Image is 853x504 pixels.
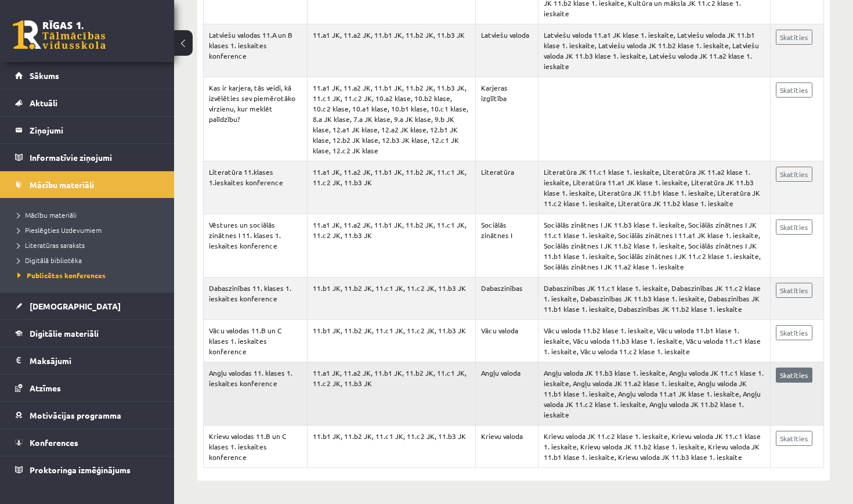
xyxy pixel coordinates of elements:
[538,426,770,468] td: Krievu valoda JK 11.c2 klase 1. ieskaite, Krievu valoda JK 11.c1 klase 1. ieskaite, Krievu valoda...
[15,402,160,429] a: Motivācijas programma
[308,362,476,426] td: 11.a1 JK, 11.a2 JK, 11.b1 JK, 11.b2 JK, 11.c1 JK, 11.c2 JK, 11.b3 JK
[15,62,160,89] a: Sākums
[538,278,770,320] td: Dabaszinības JK 11.c1 klase 1. ieskaite, Dabaszinības JK 11.c2 klase 1. ieskaite, Dabaszinības JK...
[15,117,160,143] a: Ziņojumi
[308,77,476,161] td: 11.a1 JK, 11.a2 JK, 11.b1 JK, 11.b2 JK, 11.b3 JK, 11.c1 JK, 11.c2 JK, 10.a2 klase, 10.b2 klase, 1...
[204,161,308,214] td: Literatūra 11.klases 1.ieskaites konference
[204,24,308,77] td: Latviešu valodas 11.A un B klases 1. ieskaites konference
[17,225,102,235] span: Pieslēgties Uzdevumiem
[475,161,538,214] td: Literatūra
[30,410,121,420] span: Motivācijas programma
[17,240,85,250] span: Literatūras saraksts
[776,30,812,45] a: Skatīties
[13,20,106,49] a: Rīgas 1. Tālmācības vidusskola
[15,320,160,347] a: Digitālie materiāli
[475,278,538,320] td: Dabaszinības
[15,89,160,116] a: Aktuāli
[538,320,770,362] td: Vācu valoda 11.b2 klase 1. ieskaite, Vācu valoda 11.b1 klase 1. ieskaite, Vācu valoda 11.b3 klase...
[776,82,812,98] a: Skatīties
[204,278,308,320] td: Dabaszinības 11. klases 1. ieskaites konference
[308,320,476,362] td: 11.b1 JK, 11.b2 JK, 11.c1 JK, 11.c2 JK, 11.b3 JK
[776,219,812,235] a: Skatīties
[17,225,162,235] a: Pieslēgties Uzdevumiem
[475,426,538,468] td: Krievu valoda
[538,214,770,278] td: Sociālās zinātnes I JK 11.b3 klase 1. ieskaite, Sociālās zinātnes I JK 11.c1 klase 1. ieskaite, S...
[538,362,770,426] td: Angļu valoda JK 11.b3 klase 1. ieskaite, Angļu valoda JK 11.c1 klase 1. ieskaite, Angļu valoda JK...
[30,437,78,448] span: Konferences
[308,214,476,278] td: 11.a1 JK, 11.a2 JK, 11.b1 JK, 11.b2 JK, 11.c1 JK, 11.c2 JK, 11.b3 JK
[17,240,162,250] a: Literatūras saraksts
[776,283,812,298] a: Skatīties
[15,293,160,319] a: [DEMOGRAPHIC_DATA]
[30,98,57,108] span: Aktuāli
[30,179,94,190] span: Mācību materiāli
[204,362,308,426] td: Angļu valodas 11. klases 1. ieskaites konference
[308,161,476,214] td: 11.a1 JK, 11.a2 JK, 11.b1 JK, 11.b2 JK, 11.c1 JK, 11.c2 JK, 11.b3 JK
[308,278,476,320] td: 11.b1 JK, 11.b2 JK, 11.c1 JK, 11.c2 JK, 11.b3 JK
[30,465,131,475] span: Proktoringa izmēģinājums
[17,271,106,280] span: Publicētas konferences
[776,325,812,340] a: Skatīties
[17,210,162,220] a: Mācību materiāli
[776,368,812,383] a: Skatīties
[15,429,160,456] a: Konferences
[776,167,812,182] a: Skatīties
[30,383,61,393] span: Atzīmes
[17,255,162,265] a: Digitālā bibliotēka
[30,70,59,81] span: Sākums
[30,301,121,311] span: [DEMOGRAPHIC_DATA]
[204,320,308,362] td: Vācu valodas 11.B un C klases 1. ieskaites konference
[308,426,476,468] td: 11.b1 JK, 11.b2 JK, 11.c1 JK, 11.c2 JK, 11.b3 JK
[204,426,308,468] td: Krievu valodas 11.B un C klases 1. ieskaites konference
[15,456,160,483] a: Proktoringa izmēģinājums
[17,255,82,265] span: Digitālā bibliotēka
[15,144,160,171] a: Informatīvie ziņojumi
[15,347,160,374] a: Maksājumi
[30,347,160,374] legend: Maksājumi
[475,320,538,362] td: Vācu valoda
[475,362,538,426] td: Angļu valoda
[15,171,160,198] a: Mācību materiāli
[15,375,160,401] a: Atzīmes
[308,24,476,77] td: 11.a1 JK, 11.a2 JK, 11.b1 JK, 11.b2 JK, 11.b3 JK
[776,431,812,446] a: Skatīties
[17,270,162,280] a: Publicētas konferences
[538,161,770,214] td: Literatūra JK 11.c1 klase 1. ieskaite, Literatūra JK 11.a2 klase 1. ieskaite, Literatūra 11.a1 JK...
[17,210,77,219] span: Mācību materiāli
[204,214,308,278] td: Vēstures un sociālās zinātnes I 11. klases 1. ieskaites konference
[538,24,770,77] td: Latviešu valoda 11.a1 JK klase 1. ieskaite, Latviešu valoda JK 11.b1 klase 1. ieskaite, Latviešu ...
[204,77,308,161] td: Kas ir karjera, tās veidi, kā izvēlēties sev piemērotāko virzienu, kur meklēt palīdzību?
[30,144,160,171] legend: Informatīvie ziņojumi
[475,214,538,278] td: Sociālās zinātnes I
[30,117,160,143] legend: Ziņojumi
[475,24,538,77] td: Latviešu valoda
[30,328,99,339] span: Digitālie materiāli
[475,77,538,161] td: Karjeras izglītība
